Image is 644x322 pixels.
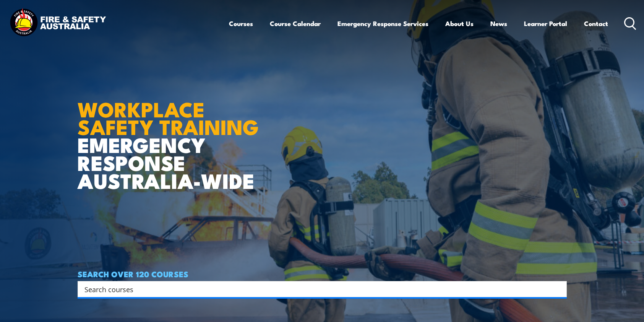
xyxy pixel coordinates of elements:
h1: EMERGENCY RESPONSE AUSTRALIA-WIDE [78,81,264,189]
button: Search magnifier button [553,284,564,294]
a: About Us [445,13,474,34]
h4: SEARCH OVER 120 COURSES [78,270,567,278]
a: News [490,13,507,34]
a: Courses [229,13,253,34]
strong: WORKPLACE SAFETY TRAINING [78,93,259,142]
a: Course Calendar [270,13,321,34]
form: Search form [86,284,552,294]
a: Emergency Response Services [337,13,428,34]
a: Contact [584,13,608,34]
a: Learner Portal [524,13,567,34]
input: Search input [84,283,550,295]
